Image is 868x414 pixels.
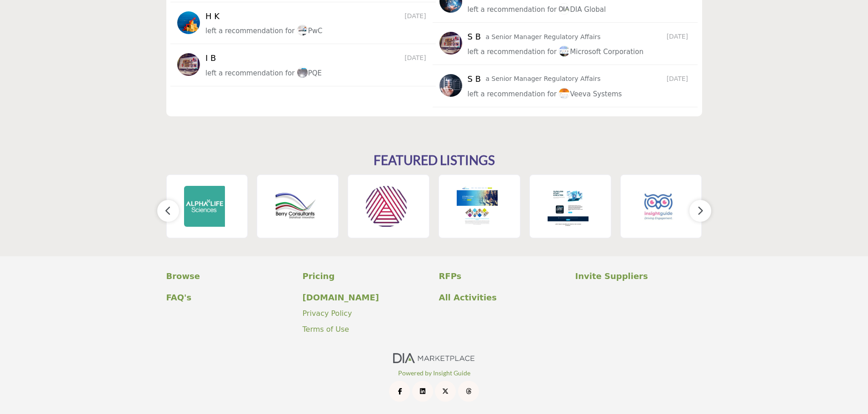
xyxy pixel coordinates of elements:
[468,74,484,84] h5: S B
[393,353,475,363] img: No Site Logo
[303,325,349,334] a: Terms of Use
[575,270,702,282] a: Invite Suppliers
[297,69,322,77] span: PQE
[166,270,293,282] a: Browse
[297,67,308,78] img: image
[457,186,498,227] img: TrialAssure
[184,186,225,227] img: AlphaLife Sciences
[468,5,557,14] span: left a recommendation for
[389,381,410,402] a: Facebook Link
[468,90,557,98] span: left a recommendation for
[559,3,570,15] img: image
[205,69,294,77] span: left a recommendation for
[667,32,691,41] span: [DATE]
[303,270,429,282] a: Pricing
[297,25,308,36] img: image
[486,32,601,42] p: a Senior Manager Regulatory Affairs
[486,74,601,84] p: a Senior Manager Regulatory Affairs
[297,27,323,35] span: PwC
[177,11,200,34] img: avtar-image
[559,48,644,56] span: Microsoft Corporation
[439,291,566,304] a: All Activities
[559,89,622,100] a: imageVeeva Systems
[297,68,322,79] a: imagePQE
[205,53,221,63] h5: I B
[303,291,429,304] a: [DOMAIN_NAME]
[439,270,566,282] a: RFPs
[366,186,407,227] img: Alphanumeric
[275,186,316,227] img: Berry Consultants
[468,32,484,42] h5: S B
[559,46,644,58] a: imageMicrosoft Corporation
[374,153,495,168] h2: FEATURED LISTINGS
[303,309,352,318] a: Privacy Policy
[559,5,606,14] span: DIA Global
[439,74,462,97] img: avtar-image
[559,4,606,15] a: imageDIA Global
[205,11,221,21] h5: H K
[559,45,570,57] img: image
[398,369,470,377] a: Powered by Insight Guide
[548,186,589,227] img: ProofPilot
[559,88,570,99] img: image
[639,186,679,227] img: Insight Guide
[412,381,433,402] a: LinkedIn Link
[205,27,294,35] span: left a recommendation for
[177,53,200,76] img: avtar-image
[166,291,293,304] a: FAQ's
[439,32,462,55] img: avtar-image
[404,53,429,63] span: [DATE]
[468,48,557,56] span: left a recommendation for
[404,11,429,21] span: [DATE]
[297,25,323,37] a: imagePwC
[667,74,691,84] span: [DATE]
[458,381,479,402] a: Threads Link
[559,90,622,98] span: Veeva Systems
[435,381,456,402] a: Twitter Link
